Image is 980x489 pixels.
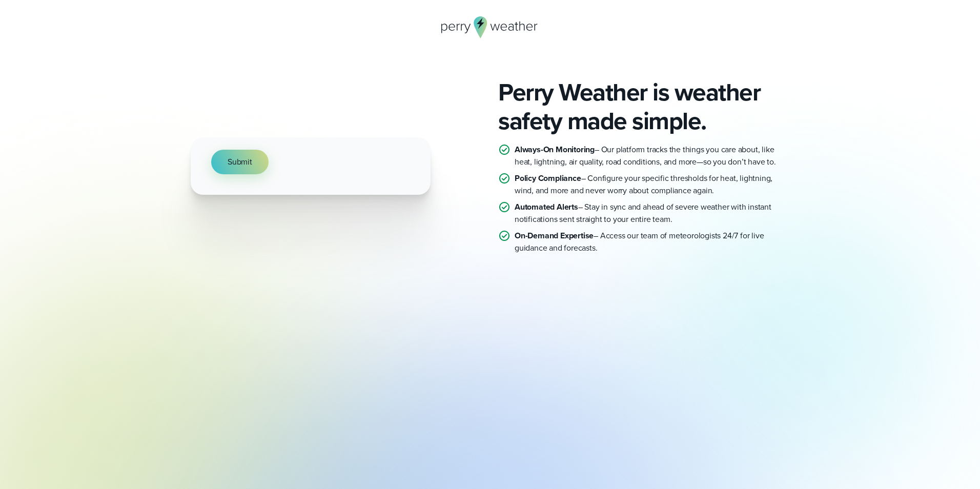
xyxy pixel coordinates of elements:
strong: Always-On Monitoring [515,144,595,155]
p: – Our platform tracks the things you care about, like heat, lightning, air quality, road conditio... [515,144,789,168]
p: – Configure your specific thresholds for heat, lightning, wind, and more and never worry about co... [515,172,789,197]
p: – Stay in sync and ahead of severe weather with instant notifications sent straight to your entir... [515,201,789,226]
button: Submit [211,150,269,174]
span: Submit [228,156,252,168]
p: – Access our team of meteorologists 24/7 for live guidance and forecasts. [515,230,789,254]
h2: Perry Weather is weather safety made simple. [498,78,789,135]
strong: Automated Alerts [515,201,578,213]
strong: Policy Compliance [515,172,581,184]
strong: On-Demand Expertise [515,230,594,241]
